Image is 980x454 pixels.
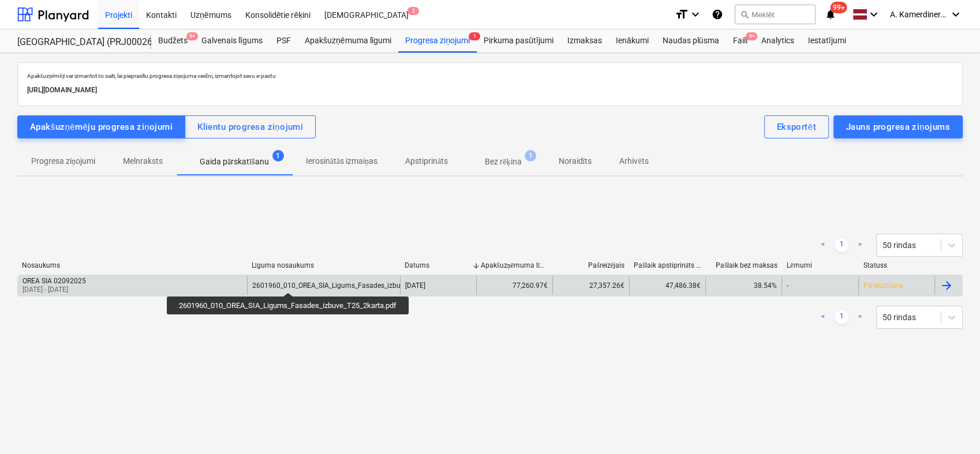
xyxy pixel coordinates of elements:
div: Jauns progresa ziņojums [846,119,950,134]
div: Lēmumi [787,261,854,270]
span: 1 [469,32,480,40]
div: 77,260.97€ [476,276,552,295]
p: Melnraksts [123,155,163,167]
a: PSF [270,29,298,52]
div: [DATE] [405,282,425,290]
div: Apakšuzņēmēju progresa ziņojumi [30,119,173,134]
span: 1 [525,150,536,162]
a: Izmaksas [560,29,609,52]
p: [URL][DOMAIN_NAME] [27,84,953,96]
p: Progresa ziņojumi [31,155,95,167]
i: keyboard_arrow_down [867,7,881,21]
span: search [740,10,749,19]
iframe: Chat Widget [922,399,980,454]
div: Pašlaik bez maksas [710,261,778,270]
button: Eksportēt [764,115,829,138]
a: Progresa ziņojumi1 [398,29,477,52]
span: A. Kamerdinerovs [890,10,948,19]
a: Analytics [754,29,801,52]
span: 2 [407,7,419,15]
a: Next page [853,238,867,252]
a: Apakšuzņēmuma līgumi [298,29,398,52]
div: Nosaukums [22,261,242,269]
div: Budžets [151,29,194,52]
a: Next page [853,310,867,324]
div: Datums [405,261,472,269]
i: format_size [675,7,689,21]
button: Meklēt [735,5,816,24]
a: Previous page [816,238,830,252]
a: Page 1 is your current page [835,238,848,252]
p: Arhivēts [619,155,648,167]
a: Iestatījumi [801,29,852,52]
div: Eksportēt [777,119,816,134]
div: Apakšuzņēmuma līgums [481,261,548,270]
button: Jauns progresa ziņojums [833,115,963,138]
p: Pārskatīšana [863,281,903,291]
span: 99+ [831,2,847,13]
div: [GEOGRAPHIC_DATA] (PRJ0002627, K-1 un K-2(2.kārta) 2601960 [17,36,137,48]
div: OREA SIA 02092025 [23,277,86,285]
i: notifications [825,7,836,21]
div: 47,486.38€ [629,276,705,295]
a: Page 1 is your current page [835,310,848,324]
div: 2601960_010_OREA_SIA_Ligums_Fasades_izbuve_T25_2karta.pdf [252,282,458,290]
p: Gaida pārskatīšanu [200,156,269,168]
div: Līguma nosaukums [252,261,395,270]
span: 1 [272,150,284,162]
span: 9+ [746,32,757,40]
p: [DATE] - [DATE] [23,285,86,295]
i: keyboard_arrow_down [949,7,963,21]
div: - [787,282,788,290]
a: Budžets9+ [151,29,194,52]
a: Galvenais līgums [194,29,270,52]
div: 27,357.26€ [552,276,629,295]
div: Progresa ziņojumi [398,29,477,52]
a: Faili9+ [725,29,754,52]
p: Ierosinātās izmaiņas [306,155,377,167]
div: Pašreizējais [558,261,625,270]
div: Statuss [863,261,931,269]
button: Klientu progresa ziņojumi [185,115,316,138]
button: Apakšuzņēmēju progresa ziņojumi [17,115,185,138]
i: Zināšanu pamats [712,7,723,21]
a: Ienākumi [609,29,656,52]
div: Faili [725,29,754,52]
p: Bez rēķina [485,156,521,168]
span: 9+ [186,32,198,40]
div: Klientu progresa ziņojumi [197,119,303,134]
p: Noraidīts [558,155,592,167]
p: Apstiprināts [405,155,448,167]
p: Apakšuzņēmēji var izmantot šo saiti, lai pieprasītu progresa ziņojuma veidni, izmantojot savu e-p... [27,72,953,80]
a: Naudas plūsma [656,29,726,52]
a: Pirkuma pasūtījumi [477,29,560,52]
i: keyboard_arrow_down [689,7,702,21]
a: Previous page [816,310,830,324]
span: 38.54% [754,282,777,290]
div: Pašlaik apstiprināts kopā [634,261,701,270]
